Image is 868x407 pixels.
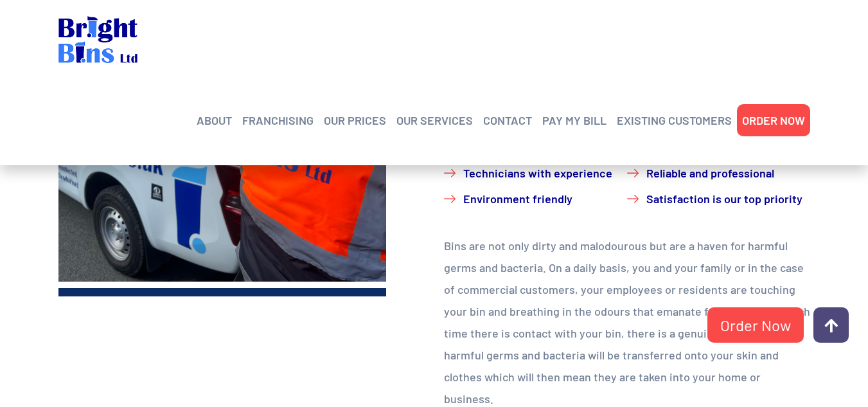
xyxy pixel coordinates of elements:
a: ORDER NOW [742,111,805,130]
a: OUR SERVICES [396,111,473,130]
a: PAY MY BILL [542,111,607,130]
li: Technicians with experience [444,164,627,182]
li: Satisfaction is our top priority [627,190,810,208]
li: Reliable and professional [627,164,810,182]
a: OUR PRICES [324,111,386,130]
a: ABOUT [197,111,232,130]
a: Order Now [707,307,804,343]
a: EXISTING CUSTOMERS [617,111,732,130]
a: FRANCHISING [242,111,314,130]
a: CONTACT [483,111,532,130]
li: Environment friendly [444,190,627,208]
